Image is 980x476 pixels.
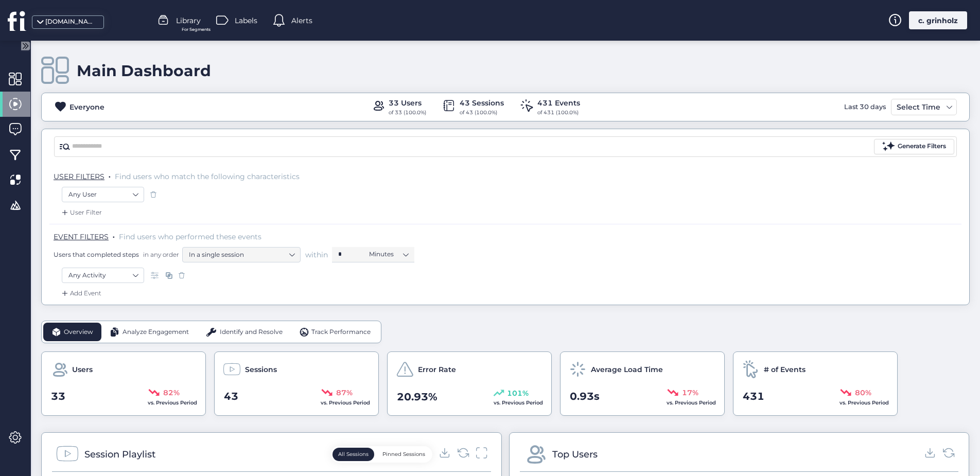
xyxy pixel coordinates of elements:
span: Users that completed steps [54,250,139,259]
span: Alerts [291,15,312,26]
div: of 33 (100.0%) [389,109,426,117]
span: vs. Previous Period [667,399,716,406]
div: 33 Users [389,97,426,109]
div: User Filter [60,207,102,218]
span: within [305,250,328,260]
span: EVENT FILTERS [54,232,109,241]
span: 80% [855,387,871,398]
span: . [113,230,115,240]
div: Select Time [894,101,943,113]
div: Everyone [69,101,104,113]
span: # of Events [764,364,806,375]
button: Generate Filters [874,139,954,154]
span: vs. Previous Period [321,399,370,406]
div: Top Users [552,447,598,462]
span: Identify and Resolve [220,327,283,337]
nz-select-item: Any User [68,187,137,202]
span: Analyze Engagement [122,327,189,337]
div: 43 Sessions [460,97,504,109]
span: 101% [507,387,529,399]
div: of 43 (100.0%) [460,109,504,117]
span: Track Performance [311,327,371,337]
span: 17% [682,387,698,398]
button: All Sessions [332,448,374,461]
div: [DOMAIN_NAME] [45,17,97,27]
nz-select-item: Minutes [369,246,408,262]
span: Library [176,15,201,26]
span: in any order [141,250,179,259]
span: Find users who match the following characteristics [115,172,300,181]
span: Average Load Time [591,364,663,375]
div: Last 30 days [842,99,888,115]
span: vs. Previous Period [494,399,543,406]
div: c. grinholz [909,11,967,29]
span: 20.93% [397,389,437,405]
span: 87% [336,387,353,398]
span: Sessions [245,364,277,375]
button: Pinned Sessions [377,448,431,461]
nz-select-item: Any Activity [68,268,137,283]
span: 33 [51,389,65,404]
span: Overview [64,327,93,337]
span: vs. Previous Period [148,399,197,406]
nz-select-item: In a single session [189,247,294,262]
span: 431 [743,389,764,404]
div: Generate Filters [898,142,946,151]
span: Find users who performed these events [119,232,261,241]
span: Labels [235,15,257,26]
span: . [109,170,111,180]
span: USER FILTERS [54,172,104,181]
span: vs. Previous Period [839,399,889,406]
span: 82% [163,387,180,398]
span: Error Rate [418,364,456,375]
div: Session Playlist [84,447,155,462]
span: Users [72,364,93,375]
span: 43 [224,389,238,404]
span: For Segments [182,26,211,33]
div: Add Event [60,288,101,298]
div: Main Dashboard [77,61,211,80]
span: 0.93s [570,389,600,404]
div: 431 Events [537,97,580,109]
div: of 431 (100.0%) [537,109,580,117]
